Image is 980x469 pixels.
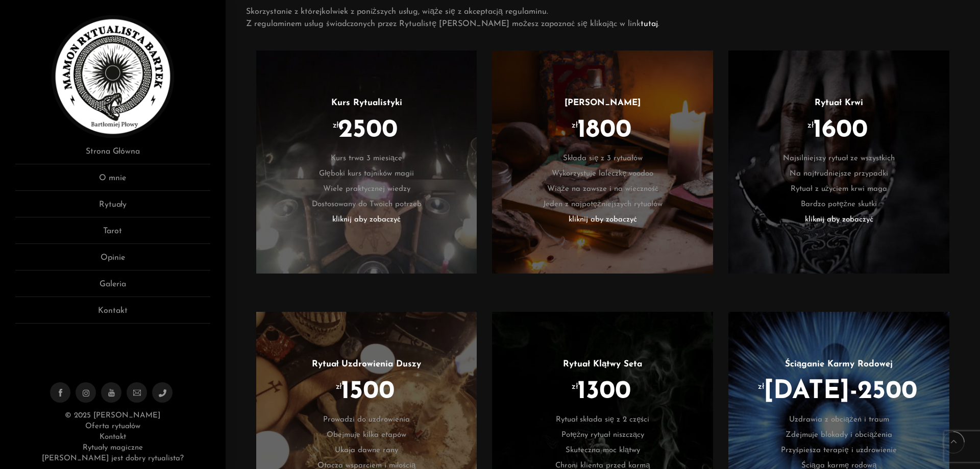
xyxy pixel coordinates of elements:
[507,443,698,458] li: Skuteczna moc klątwy
[815,98,863,107] a: Rytuał Krwi
[312,360,422,368] a: Rytuał Uzdrowienia Duszy
[15,305,210,324] a: Kontakt
[572,382,578,391] sup: zł
[272,412,462,428] li: Prowadzi do uzdrowienia
[507,151,698,166] li: Składa się z 3 rytuałów
[83,444,143,452] a: Rytuały magiczne
[272,212,462,228] li: kliknij aby zobaczyć
[100,433,126,441] a: Kontakt
[507,428,698,443] li: Potężny rytuał niszczący
[333,121,339,130] sup: zł
[272,151,462,166] li: Kurs trwa 3 miesiące
[572,121,578,130] sup: zł
[744,197,934,212] li: Bardzo potężne skutki
[52,15,174,138] img: Rytualista Bartek
[744,151,934,166] li: Najsilniejszy rytuał ze wszystkich
[507,166,698,182] li: Wykorzystuje laleczkę voodoo
[272,197,462,212] li: Dostosowany do Twoich potrzeb
[744,182,934,197] li: Rytuał z użyciem krwi maga
[15,252,210,270] a: Opinie
[246,6,960,30] p: Skorzystanie z którejkolwiek z poniższych usług, wiąże się z akceptacją regulaminu. Z regulaminem...
[577,386,631,397] span: 1300
[507,197,698,212] li: Jeden z najpotężniejszych rytuałów
[507,212,698,228] li: kliknij aby zobaczyć
[813,125,868,136] span: 1600
[577,125,631,136] span: 1800
[272,166,462,182] li: Głęboki kurs tajników magii
[42,455,184,462] a: [PERSON_NAME] jest dobry rytualista?
[758,382,764,391] sup: zł
[785,360,893,368] a: Ściąganie Karmy Rodowej
[338,125,398,136] span: 2500
[807,121,814,130] sup: zł
[507,412,698,428] li: Rytuał składa się z 2 części
[507,182,698,197] li: Wiąże na zawsze i na wieczność
[764,386,917,397] span: [DATE]-2500
[341,386,395,397] span: 1500
[272,428,462,443] li: Obejmuje kilka etapów
[744,412,934,428] li: Uzdrawia z obciążeń i traum
[331,98,402,107] a: Kurs Rytualistyki
[15,278,210,297] a: Galeria
[641,20,658,28] a: tutaj
[15,225,210,244] a: Tarot
[272,443,462,458] li: Ukaja dawne rany
[15,199,210,217] a: Rytuały
[744,428,934,443] li: Zdejmuje blokady i obciążenia
[744,166,934,182] li: Na najtrudniejsze przypadki
[744,212,934,228] li: kliknij aby zobaczyć
[336,382,342,391] sup: zł
[15,172,210,191] a: O mnie
[15,145,210,164] a: Strona Główna
[85,423,140,430] a: Oferta rytuałów
[565,98,641,107] a: [PERSON_NAME]
[272,182,462,197] li: Wiele praktycznej wiedzy
[744,443,934,458] li: Przyśpiesza terapię i uzdrowienie
[563,360,642,368] a: Rytuał Klątwy Seta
